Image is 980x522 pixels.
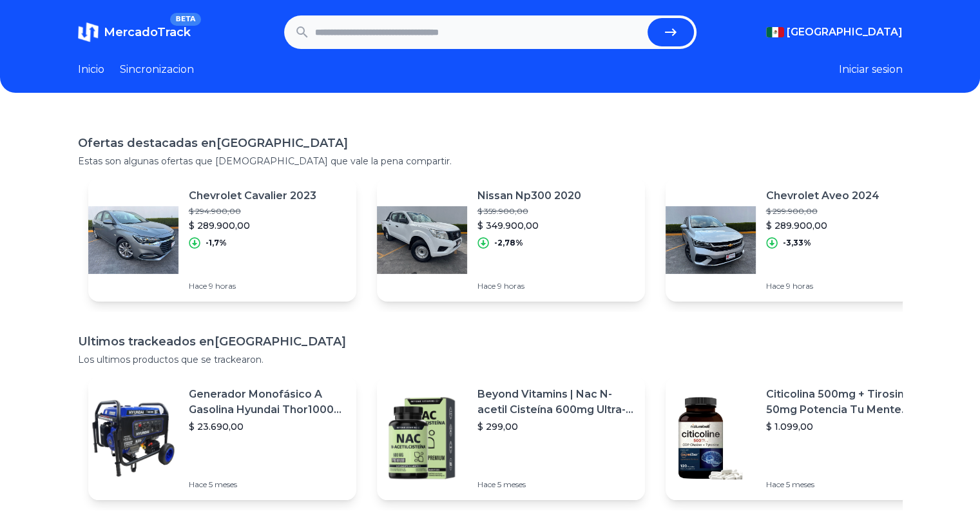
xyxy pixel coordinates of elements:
img: Featured image [88,195,178,285]
img: Featured image [377,195,467,285]
a: Featured imageGenerador Monofásico A Gasolina Hyundai Thor10000 P 11.5 Kw$ 23.690,00Hace 5 meses [88,376,356,500]
p: Hace 5 meses [766,479,923,490]
p: -2,78% [494,238,523,248]
p: -1,7% [206,238,227,248]
p: Beyond Vitamins | Nac N-acetil Cisteína 600mg Ultra-premium Con Inulina De Agave (prebiótico Natu... [477,387,635,418]
span: MercadoTrack [104,25,191,39]
a: Featured imageBeyond Vitamins | Nac N-acetil Cisteína 600mg Ultra-premium Con Inulina De Agave (p... [377,376,645,500]
p: $ 299,00 [477,420,635,433]
p: Hace 9 horas [766,281,879,291]
p: Los ultimos productos que se trackearon. [78,353,903,366]
h1: Ultimos trackeados en [GEOGRAPHIC_DATA] [78,333,903,351]
img: Featured image [666,393,756,483]
img: MercadoTrack [78,22,99,43]
p: Estas son algunas ofertas que [DEMOGRAPHIC_DATA] que vale la pena compartir. [78,155,903,168]
a: Featured imageNissan Np300 2020$ 359.900,00$ 349.900,00-2,78%Hace 9 horas [377,178,645,302]
p: Hace 9 horas [477,281,581,291]
p: $ 349.900,00 [477,219,581,232]
a: MercadoTrackBETA [78,22,191,43]
a: Sincronizacion [120,62,194,77]
p: $ 294.900,00 [189,206,316,217]
p: Citicolina 500mg + Tirosina 50mg Potencia Tu Mente (120caps) Sabor Sin Sabor [766,387,923,418]
p: $ 289.900,00 [189,219,316,232]
h1: Ofertas destacadas en [GEOGRAPHIC_DATA] [78,134,903,152]
a: Featured imageChevrolet Aveo 2024$ 299.900,00$ 289.900,00-3,33%Hace 9 horas [666,178,934,302]
p: $ 1.099,00 [766,420,923,433]
a: Featured imageCiticolina 500mg + Tirosina 50mg Potencia Tu Mente (120caps) Sabor Sin Sabor$ 1.099... [666,376,934,500]
p: Generador Monofásico A Gasolina Hyundai Thor10000 P 11.5 Kw [189,387,346,418]
p: $ 299.900,00 [766,206,879,217]
p: Hace 5 meses [189,479,346,490]
span: [GEOGRAPHIC_DATA] [787,24,903,40]
p: -3,33% [783,238,811,248]
img: Mexico [766,27,784,37]
button: [GEOGRAPHIC_DATA] [766,24,903,40]
p: Chevrolet Cavalier 2023 [189,188,316,204]
a: Featured imageChevrolet Cavalier 2023$ 294.900,00$ 289.900,00-1,7%Hace 9 horas [88,178,356,302]
img: Featured image [377,393,467,483]
span: BETA [170,13,200,26]
button: Iniciar sesion [839,62,903,77]
img: Featured image [666,195,756,285]
p: Hace 9 horas [189,281,316,291]
p: Chevrolet Aveo 2024 [766,188,879,204]
a: Inicio [78,62,104,77]
p: $ 289.900,00 [766,219,879,232]
img: Featured image [88,393,178,483]
p: Nissan Np300 2020 [477,188,581,204]
p: $ 23.690,00 [189,420,346,433]
p: $ 359.900,00 [477,206,581,217]
p: Hace 5 meses [477,479,635,490]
